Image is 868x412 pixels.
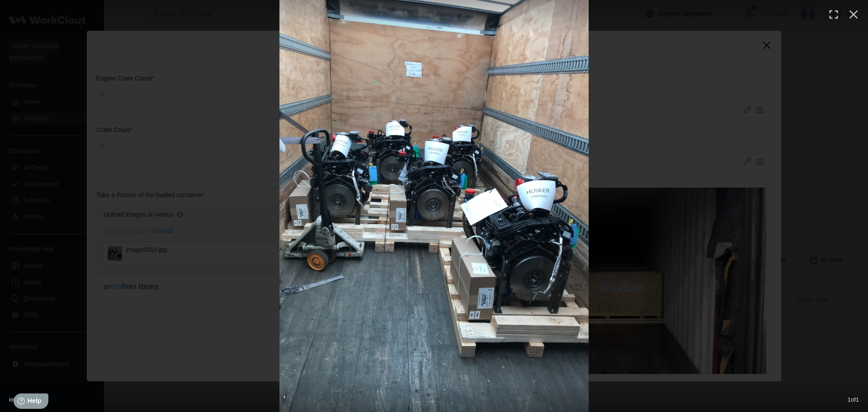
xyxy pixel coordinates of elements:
span: 1 of 1 [848,396,859,403]
button: Enter fullscreen (f) [824,5,844,24]
button: Close (esc) [844,5,863,24]
span: image9010.jpg [9,396,47,403]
